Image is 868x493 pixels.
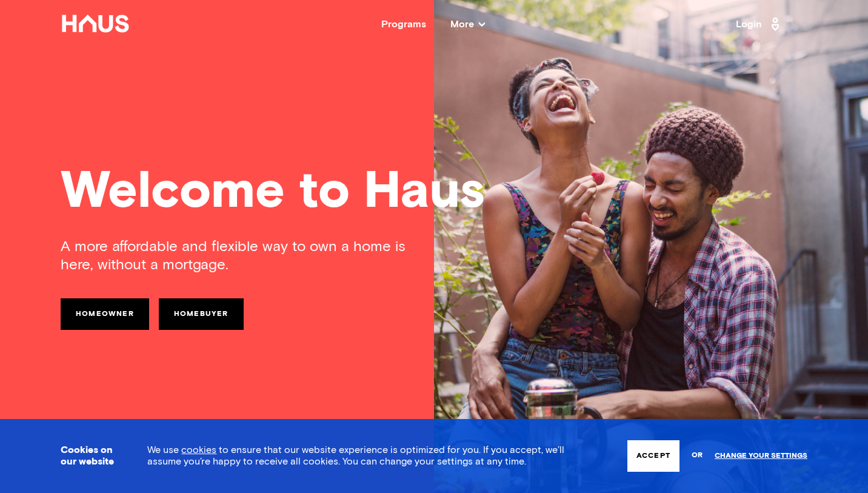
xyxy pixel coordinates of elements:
[61,444,117,468] h3: Cookies on our website
[715,452,807,460] a: Change your settings
[61,167,807,218] div: Welcome to Haus
[159,298,244,330] a: Homebuyer
[381,19,426,29] a: Programs
[181,445,216,455] a: cookies
[61,238,434,274] div: A more affordable and flexible way to own a home is here, without a mortgage.
[736,15,783,34] a: Login
[692,445,703,466] span: or
[627,440,679,472] button: Accept
[61,298,149,330] a: Homeowner
[450,19,485,29] span: More
[147,445,564,466] span: We use to ensure that our website experience is optimized for you. If you accept, we’ll assume yo...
